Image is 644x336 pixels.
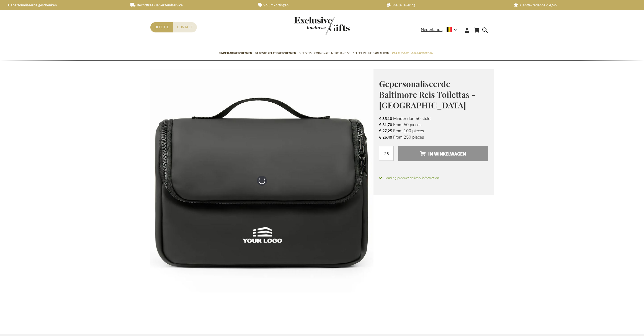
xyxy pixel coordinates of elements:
[411,50,433,56] span: Gelegenheden
[379,116,488,122] li: Minder dan 50 stuks
[250,295,275,322] a: Personalised Baltimore Travel Toiletry Bag - Black
[379,175,488,180] span: Loading product delivery information.
[386,3,505,7] a: Snelle levering
[299,47,311,61] a: Gift Sets
[255,47,296,61] a: 50 beste relatiegeschenken
[314,47,350,61] a: Corporate Merchandise
[421,27,442,33] span: Nederlands
[219,50,252,56] span: Eindejaarsgeschenken
[379,128,488,134] li: From 100 pieces
[379,128,392,134] span: € 27,25
[255,50,296,56] span: 50 beste relatiegeschenken
[379,134,488,140] li: From 250 pieces
[173,22,197,32] a: Contact
[314,50,350,56] span: Corporate Merchandise
[379,122,488,128] li: From 50 pieces
[392,50,408,56] span: Per Budget
[379,146,394,161] input: Aantal
[353,47,389,61] a: Select Keuze Cadeaubon
[379,122,392,128] span: € 31,70
[294,17,350,35] img: Exclusive Business gifts logo
[379,116,392,121] span: € 35,10
[379,135,392,140] span: € 26,40
[150,69,373,292] img: Personalised Baltimore Travel Toiletry Bag - Black
[219,47,252,61] a: Eindejaarsgeschenken
[3,3,122,7] a: Gepersonaliseerde geschenken
[258,3,377,7] a: Volumkortingen
[379,78,476,111] span: Gepersonaliseerde Baltimore Reis Toilettas - [GEOGRAPHIC_DATA]
[392,47,408,61] a: Per Budget
[150,22,173,32] a: Offerte
[306,295,330,322] a: Personalised Baltimore Travel Toiletry Bag - Black
[299,50,311,56] span: Gift Sets
[223,295,247,322] a: Personalised Baltimore Travel Toiletry Bag - Black
[514,3,632,7] a: Klanttevredenheid 4,6/5
[294,17,322,35] a: store logo
[278,295,302,322] a: Personalised Baltimore Travel Toiletry Bag - Black
[411,47,433,61] a: Gelegenheden
[353,50,389,56] span: Select Keuze Cadeaubon
[130,3,249,7] a: Rechtstreekse verzendservice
